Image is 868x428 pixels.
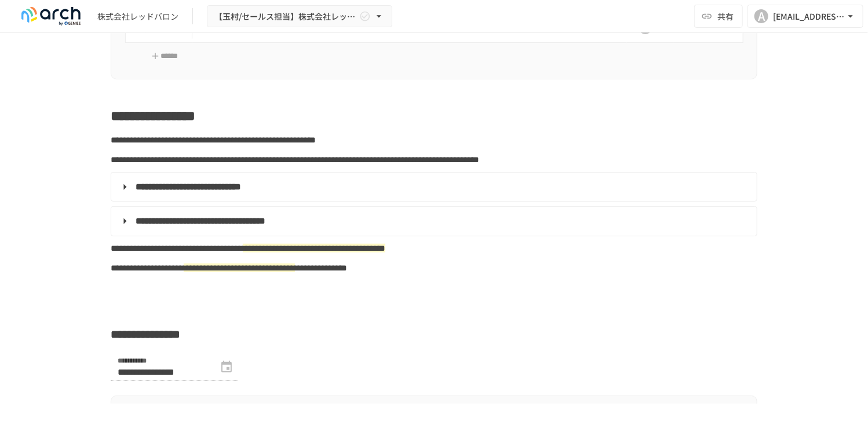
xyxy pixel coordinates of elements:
[747,5,863,28] button: A[EMAIL_ADDRESS][DOMAIN_NAME]
[754,9,768,23] div: A
[207,5,392,28] button: 【玉村/セールス担当】株式会社レッドバロン様_初期設定サポート
[97,10,178,23] div: 株式会社レッドバロン
[773,9,845,24] div: [EMAIL_ADDRESS][DOMAIN_NAME]
[14,7,88,25] img: logo-default@2x-9cf2c760.svg
[717,10,734,23] span: 共有
[694,5,743,28] button: 共有
[214,9,357,24] span: 【玉村/セールス担当】株式会社レッドバロン様_初期設定サポート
